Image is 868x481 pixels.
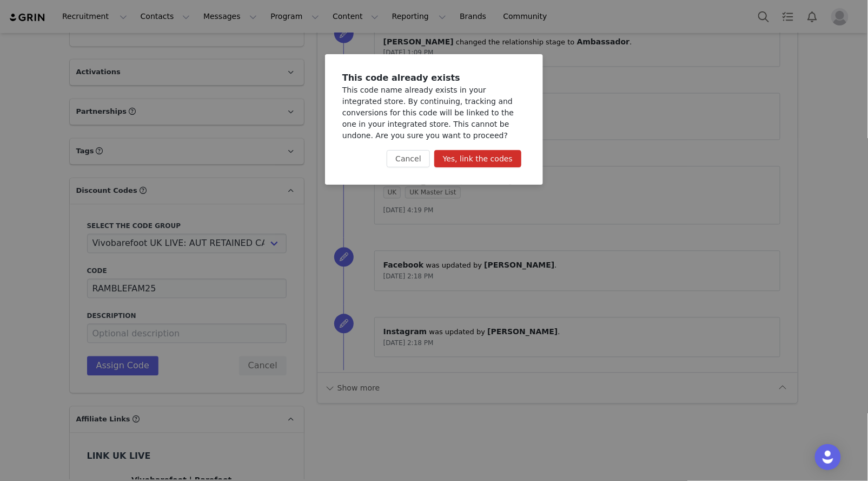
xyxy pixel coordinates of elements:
div: Open Intercom Messenger [815,444,841,470]
body: Rich Text Area. Press ALT-0 for help. [9,9,444,21]
div: This code name already exists in your integrated store. By continuing, tracking and conversions f... [342,84,526,141]
button: Yes, link the codes [434,150,521,167]
h3: This code already exists [342,71,526,84]
button: Cancel [387,150,429,167]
